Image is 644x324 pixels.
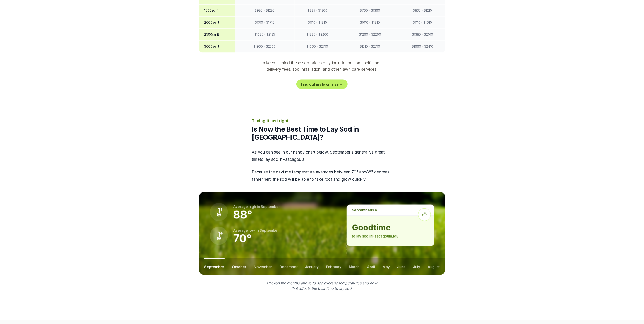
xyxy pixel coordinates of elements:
button: november [254,258,272,275]
td: $ 1660 - $ 2710 [295,41,340,53]
p: is a [347,205,434,216]
td: $ 1635 - $ 2135 [235,29,295,41]
strong: 70 ° [233,232,252,245]
h2: Is Now the Best Time to Lay Sod in [GEOGRAPHIC_DATA]? [252,125,392,141]
td: $ 1385 - $ 2010 [400,29,445,41]
strong: 88 ° [233,208,253,221]
th: 2500 sq ft [199,29,235,41]
td: $ 835 - $ 1210 [400,5,445,17]
th: 2000 sq ft [199,17,235,29]
div: As you can see in our handy chart below, is generally a great time to lay sod in Pascagoula . [252,149,392,183]
a: sod installation [292,67,321,72]
p: Timing it just right [252,118,392,124]
button: may [383,258,390,275]
td: $ 1310 - $ 1710 [235,17,295,29]
button: february [326,258,341,275]
th: 3000 sq ft [199,41,235,53]
span: september [330,150,351,154]
td: $ 835 - $ 1360 [295,5,340,17]
button: august [428,258,440,275]
a: Find out my lawn size → [296,80,348,89]
p: Average low in [233,228,279,233]
td: $ 1510 - $ 2710 [340,41,400,53]
td: $ 1110 - $ 1610 [400,17,445,29]
p: *Keep in mind these sod prices only include the sod itself - not delivery fees, , and other . [257,60,387,72]
strong: good time [352,223,429,232]
button: april [367,258,375,275]
a: lawn care services [342,67,376,72]
td: $ 1385 - $ 2260 [295,29,340,41]
button: september [204,258,225,275]
button: december [280,258,298,275]
td: $ 760 - $ 1360 [340,5,400,17]
td: $ 1660 - $ 2410 [400,41,445,53]
button: june [397,258,406,275]
button: january [305,258,319,275]
span: september [260,228,279,233]
button: october [232,258,246,275]
th: 1500 sq ft [199,5,235,17]
p: to lay sod in Pascagoula , MS [352,233,429,239]
td: $ 1960 - $ 2560 [235,41,295,53]
span: september [352,208,371,212]
td: $ 1260 - $ 2260 [340,29,400,41]
p: Because the daytime temperature averages between 70 ° and 88 ° degrees fahrenheit, the sod will b... [252,168,392,183]
td: $ 1010 - $ 1810 [340,17,400,29]
span: september [261,204,280,209]
p: Average high in [233,204,280,209]
button: march [349,258,359,275]
td: $ 1110 - $ 1810 [295,17,340,29]
button: july [413,258,420,275]
td: $ 985 - $ 1285 [235,5,295,17]
p: Click on the months above to see average temperatures and how that affects the best time to lay sod. [264,281,380,291]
